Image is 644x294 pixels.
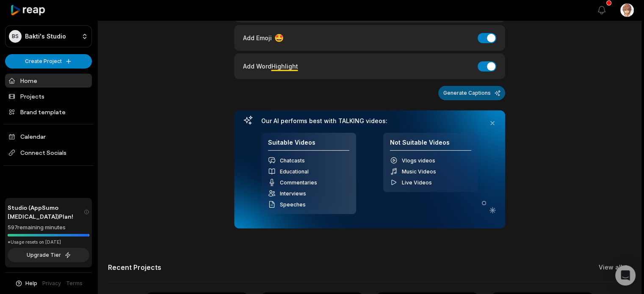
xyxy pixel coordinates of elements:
span: Vlogs videos [402,157,435,164]
span: Speeches [280,201,306,208]
span: Connect Socials [5,145,92,160]
button: Help [15,280,37,287]
h3: Our AI performs best with TALKING videos: [261,117,478,125]
div: *Usage resets on [DATE] [8,239,89,245]
button: Upgrade Tier [8,248,89,262]
span: Highlight [271,63,298,70]
div: BS [9,30,22,43]
a: View all [599,263,622,272]
div: Add Word [243,60,298,72]
span: Educational [280,168,309,175]
a: Home [5,74,92,88]
a: Privacy [42,280,61,287]
span: Live Videos [402,179,432,186]
span: Interviews [280,190,306,197]
span: Studio (AppSumo [MEDICAL_DATA]) Plan! [8,203,84,221]
div: Open Intercom Messenger [615,265,636,286]
h2: Recent Projects [108,263,161,272]
a: Calendar [5,129,92,143]
span: Music Videos [402,168,436,175]
p: Bakti's Studio [25,33,66,40]
a: Brand template [5,105,92,119]
div: 597 remaining minutes [8,223,89,232]
button: Generate Captions [438,86,505,100]
h4: Suitable Videos [268,139,349,151]
span: Commentaries [280,179,317,186]
span: 🤩 [274,32,284,44]
span: Add Emoji [243,33,272,42]
a: Projects [5,89,92,103]
span: Chatcasts [280,157,305,164]
h4: Not Suitable Videos [390,139,471,151]
span: Help [25,280,37,287]
a: Terms [66,280,83,287]
button: Create Project [5,54,92,69]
